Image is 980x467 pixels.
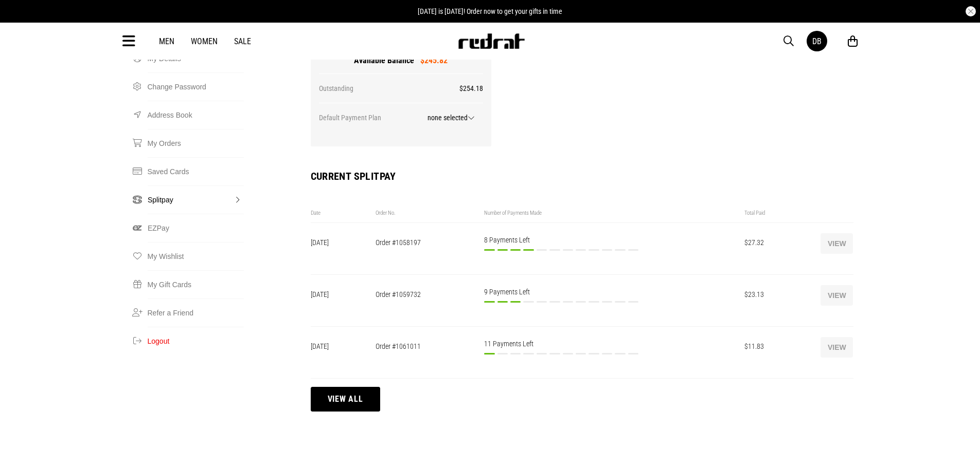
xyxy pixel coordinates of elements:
[319,103,484,138] div: Default Payment Plan
[148,129,244,157] a: My Orders
[319,55,484,73] div: Available Balance
[159,36,174,46] a: Men
[744,238,821,259] div: $27.32
[376,342,484,363] div: Order #1061011
[427,114,479,122] span: none selected
[376,290,484,311] div: Order #1059732
[821,233,853,254] button: View
[376,210,484,217] div: Order No.
[127,16,244,355] nav: Account
[744,342,821,363] div: $11.83
[744,210,821,217] div: Total Paid
[311,342,376,363] div: [DATE]
[148,242,244,270] a: My Wishlist
[484,236,530,244] span: 8 Payments Left
[234,36,251,46] a: Sale
[191,36,218,46] a: Women
[459,84,483,92] span: $254.18
[484,288,530,296] span: 9 Payments Left
[311,171,853,181] h2: Current SplitPay
[311,387,380,412] button: View all
[821,285,853,306] button: View
[148,157,244,185] a: Saved Cards
[148,101,244,129] a: Address Book
[148,327,244,355] button: Logout
[8,4,39,35] button: Open LiveChat chat widget
[821,337,853,358] button: View
[311,210,376,217] div: Date
[457,33,525,49] img: Redrat logo
[744,290,821,311] div: $23.13
[311,238,376,259] div: [DATE]
[148,185,244,214] a: Splitpay
[148,72,244,101] a: Change Password
[311,290,376,311] div: [DATE]
[484,210,744,217] div: Number of Payments Made
[148,298,244,327] a: Refer a Friend
[418,7,562,15] span: [DATE] is [DATE]! Order now to get your gifts in time
[414,55,448,65] span: $245.82
[484,340,533,348] span: 11 Payments Left
[319,73,484,103] div: Outstanding
[812,36,822,46] div: DB
[148,270,244,298] a: My Gift Cards
[148,214,244,242] a: EZPay
[376,238,484,259] div: Order #1058197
